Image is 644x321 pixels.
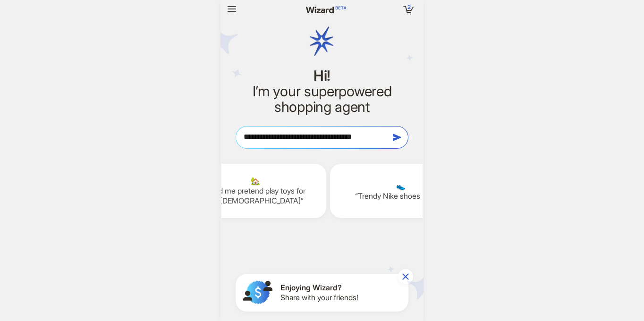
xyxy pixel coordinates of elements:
[293,4,350,79] img: wizard logo
[338,191,464,201] q: Trendy Nike shoes please
[330,164,472,218] div: 👟Trendy Nike shoes please
[185,164,326,218] div: 🏡Find me pretend play toys for my [DEMOGRAPHIC_DATA]
[192,176,319,186] span: 🏡
[338,181,464,191] span: 👟
[280,293,358,303] span: Share with your friends!
[192,186,319,206] q: Find me pretend play toys for my [DEMOGRAPHIC_DATA]
[236,84,408,115] h2: I’m your superpowered shopping agent
[280,283,358,293] span: Enjoying Wizard?
[407,3,411,10] span: 2
[236,274,408,312] button: Enjoying Wizard?Share with your friends!
[236,68,408,84] h1: Hi!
